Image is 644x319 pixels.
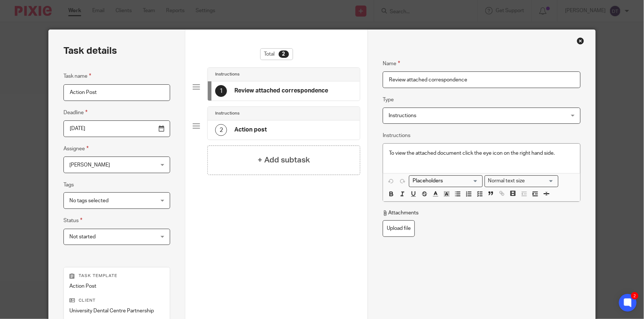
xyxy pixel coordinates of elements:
[63,144,89,153] label: Assignee
[527,177,554,185] input: Search for option
[258,154,310,166] h4: + Add subtask
[383,59,400,68] label: Name
[631,292,638,299] div: 2
[383,209,419,217] p: Attachments
[69,198,109,203] span: No tags selected
[260,48,293,60] div: Total
[63,181,74,189] label: Tags
[234,126,267,134] h4: Action post
[409,175,483,187] div: Search for option
[215,111,240,116] h4: Instructions
[69,298,164,304] p: Client
[69,234,96,239] span: Not started
[63,84,170,101] input: Task name
[63,216,82,225] label: Status
[234,87,328,95] h4: Review attached correspondence
[389,113,416,118] span: Instructions
[69,283,164,290] p: Action Post
[215,71,240,77] h4: Instructions
[279,50,289,58] div: 2
[63,120,170,137] input: Use the arrow keys to pick a date
[409,175,483,187] div: Placeholders
[389,150,574,157] p: To view the attached document click the eye icon on the right hand side.
[63,108,87,117] label: Deadline
[410,177,478,185] input: Search for option
[69,273,164,279] p: Task template
[63,45,117,57] h2: Task details
[69,307,164,315] p: University Dental Centre Partnership
[485,175,558,187] div: Search for option
[215,85,227,97] div: 1
[69,162,110,168] span: [PERSON_NAME]
[63,72,91,80] label: Task name
[383,220,415,237] label: Upload file
[485,175,558,187] div: Text styles
[215,124,227,136] div: 2
[383,96,394,104] label: Type
[383,132,410,139] label: Instructions
[577,37,584,45] div: Close this dialog window
[486,177,527,185] span: Normal text size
